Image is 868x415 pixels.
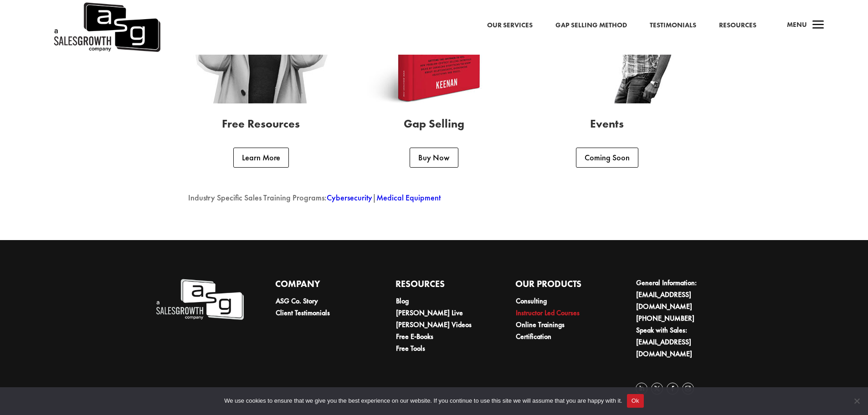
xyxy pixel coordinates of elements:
[233,148,289,168] a: Learn More
[787,20,807,29] span: Menu
[327,192,372,203] a: Cybersecurity
[222,116,300,131] span: Free Resources
[516,332,551,341] a: Certification
[852,396,861,405] span: No
[188,192,680,203] p: Industry Specific Sales Training Programs: |
[276,296,318,306] a: ASG Co. Story
[719,20,756,31] a: Resources
[682,383,694,395] a: Follow on Instagram
[576,148,638,168] a: Coming Soon
[396,308,463,318] a: [PERSON_NAME] Live
[487,20,533,31] a: Our Services
[651,383,663,395] a: Follow on X
[809,16,827,35] span: a
[276,308,330,318] a: Client Testimonials
[275,277,364,295] h4: Company
[636,313,694,323] a: [PHONE_NUMBER]
[516,320,565,329] a: Online Trainings
[636,383,647,395] a: Follow on LinkedIn
[395,277,484,295] h4: Resources
[224,396,622,405] span: We use cookies to ensure that we give you the best experience on our website. If you continue to ...
[515,277,604,295] h4: Our Products
[636,290,692,311] a: [EMAIL_ADDRESS][DOMAIN_NAME]
[410,148,458,168] a: Buy Now
[396,332,433,341] a: Free E-Books
[590,116,624,131] span: Events
[636,337,692,359] a: [EMAIL_ADDRESS][DOMAIN_NAME]
[627,394,644,408] button: Ok
[396,320,472,329] a: [PERSON_NAME] Videos
[396,343,425,353] a: Free Tools
[376,192,441,203] a: Medical Equipment
[404,116,464,131] span: Gap Selling
[636,277,724,313] li: General Information:
[516,308,580,318] a: Instructor Led Courses
[155,277,244,322] img: A Sales Growth Company
[667,383,678,395] a: Follow on Facebook
[636,324,724,360] li: Speak with Sales:
[516,296,547,306] a: Consulting
[555,20,627,31] a: Gap Selling Method
[396,296,409,306] a: Blog
[650,20,696,31] a: Testimonials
